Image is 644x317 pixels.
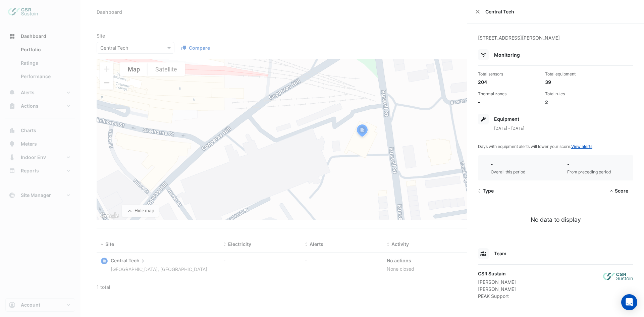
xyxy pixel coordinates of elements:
span: [DATE] - [DATE] [494,126,524,131]
div: Thermal zones [478,91,540,97]
div: Total rules [545,91,607,97]
div: - [478,99,540,106]
div: - [491,161,526,168]
div: 39 [545,78,607,86]
span: Score [615,188,628,194]
div: - [567,161,611,168]
span: Days with equipment alerts will lower your score. [478,144,592,149]
span: Central Tech [485,8,636,15]
div: PEAK Support [478,293,516,300]
span: Equipment [494,116,519,122]
div: Overall this period [491,169,526,175]
span: Team [494,251,506,256]
div: [PERSON_NAME] [478,278,516,285]
div: [STREET_ADDRESS][PERSON_NAME] [478,34,633,49]
div: CSR Sustain [478,270,516,277]
div: Total sensors [478,71,540,77]
div: [PERSON_NAME] [478,285,516,293]
div: From preceding period [567,169,611,175]
div: Open Intercom Messenger [621,294,637,310]
div: 2 [545,99,607,106]
div: 204 [478,78,540,86]
button: Close [475,9,480,14]
div: Total equipment [545,71,607,77]
div: No data to display [478,215,633,224]
img: CSR Sustain [603,270,633,283]
a: View alerts [571,144,592,149]
span: Monitoring [494,52,520,58]
span: Type [483,188,494,194]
